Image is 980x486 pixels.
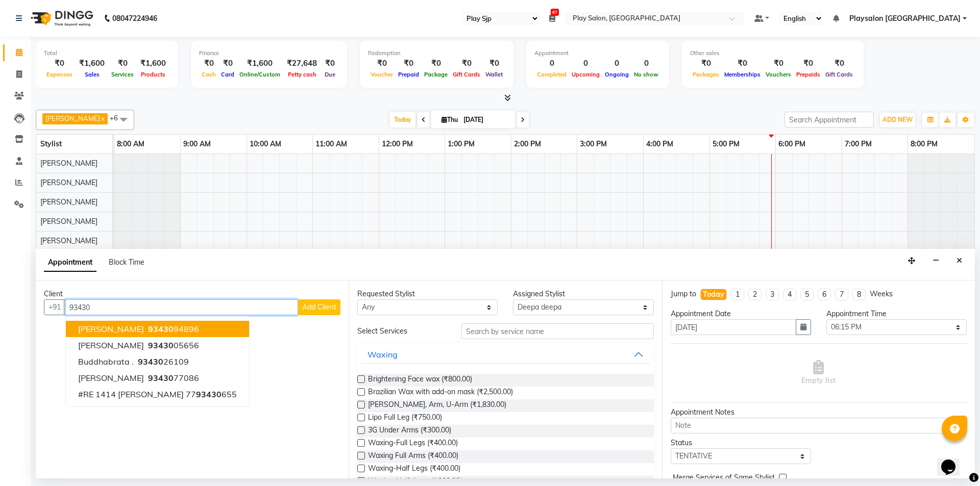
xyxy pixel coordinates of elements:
span: [PERSON_NAME] [40,159,97,168]
div: Client [44,289,340,299]
div: Appointment Date [671,309,811,319]
span: Upcoming [569,71,602,78]
span: Prepaids [794,71,823,78]
span: Lipo Full Leg (₹750.00) [368,412,442,425]
div: 0 [631,58,661,69]
div: ₹0 [483,58,505,69]
div: Other sales [690,49,855,58]
a: 12:00 PM [379,137,415,151]
span: Block Time [109,258,144,267]
div: Jump to [671,289,696,299]
a: 5:00 PM [710,137,742,151]
span: Ongoing [602,71,631,78]
div: Appointment Time [826,309,967,319]
div: ₹0 [368,58,396,69]
span: Empty list [801,360,836,386]
li: 5 [800,289,814,300]
div: ₹0 [690,58,722,69]
button: Waxing [361,345,649,364]
span: Gift Cards [450,71,483,78]
ngb-highlight: 77 655 [186,389,237,399]
a: 11:00 AM [313,137,350,151]
span: Package [422,71,450,78]
span: Products [138,71,168,78]
button: ADD NEW [880,113,915,127]
span: +6 [110,114,126,122]
div: ₹0 [44,58,75,69]
span: Sales [82,71,102,78]
div: ₹0 [396,58,422,69]
div: ₹0 [321,58,339,69]
input: 2025-09-04 [460,112,511,127]
span: Gift Cards [823,71,855,78]
span: 93430 [148,324,174,334]
button: +91 [44,299,65,315]
span: Completed [534,71,569,78]
button: Close [952,253,967,269]
div: Waxing [367,348,398,361]
li: 7 [835,289,848,300]
div: Appointment [534,49,661,58]
span: [PERSON_NAME] [78,373,144,383]
div: ₹0 [450,58,483,69]
span: Waxing Full Arms (₹400.00) [368,450,458,463]
div: Total [44,49,170,58]
span: Vouchers [763,71,794,78]
span: Thu [439,116,460,123]
span: ADD NEW [883,116,913,123]
iframe: chat widget [937,445,970,476]
input: Search by service name [461,323,654,339]
span: Expenses [44,71,75,78]
span: [PERSON_NAME] [40,178,97,187]
span: 93430 [138,356,163,367]
a: 67 [549,14,555,23]
div: Finance [199,49,339,58]
span: 93430 [196,389,222,399]
a: 6:00 PM [776,137,808,151]
a: 3:00 PM [577,137,609,151]
span: Petty cash [285,71,319,78]
li: 3 [766,289,779,300]
span: Wallet [483,71,505,78]
li: 4 [783,289,796,300]
div: Weeks [870,289,893,299]
div: ₹0 [422,58,450,69]
a: x [100,114,105,122]
span: [PERSON_NAME] [78,340,144,350]
b: 08047224946 [112,4,157,33]
li: 1 [731,289,744,300]
div: Requested Stylist [357,289,498,299]
input: Search by Name/Mobile/Email/Code [65,299,298,315]
li: 6 [818,289,831,300]
span: Appointment [44,253,96,272]
span: #RE 1414 [PERSON_NAME] [78,389,184,399]
div: ₹1,600 [75,58,109,69]
div: ₹0 [722,58,763,69]
span: Playsalon [GEOGRAPHIC_DATA] [849,13,961,24]
span: Waxing-Half Legs (₹400.00) [368,463,460,476]
div: ₹0 [109,58,136,69]
span: [PERSON_NAME] [45,114,100,122]
span: Merge Services of Same Stylist [673,472,775,485]
span: Buddhabrata . [78,356,134,367]
span: Card [218,71,237,78]
span: 93430 [148,373,174,383]
a: 8:00 AM [114,137,147,151]
div: Status [671,438,811,448]
a: 7:00 PM [842,137,874,151]
span: [PERSON_NAME], Arm, U-Arm (₹1,830.00) [368,399,506,412]
span: Stylist [40,139,62,148]
div: ₹0 [218,58,237,69]
div: Appointment Notes [671,407,967,418]
span: Brightening Face wax (₹800.00) [368,374,472,387]
div: ₹0 [763,58,794,69]
span: Cash [199,71,218,78]
div: ₹27,648 [283,58,321,69]
div: ₹0 [794,58,823,69]
span: Online/Custom [237,71,283,78]
div: ₹1,600 [136,58,170,69]
span: 67 [551,9,559,16]
div: Assigned Stylist [513,289,653,299]
input: Search Appointment [785,112,874,127]
li: 8 [852,289,866,300]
